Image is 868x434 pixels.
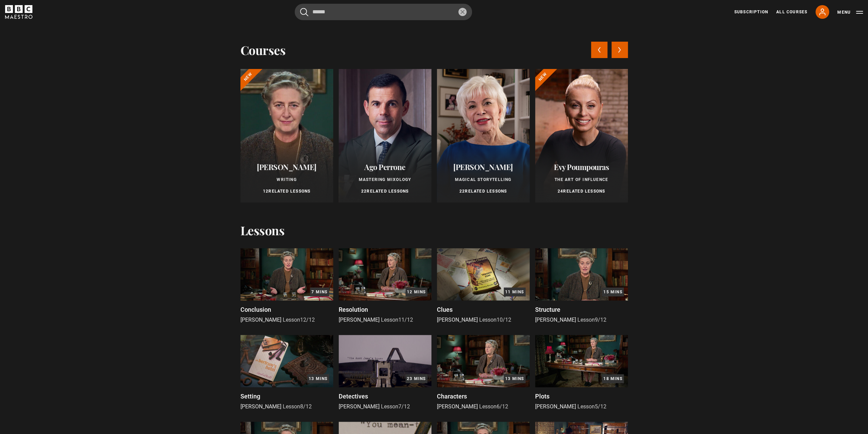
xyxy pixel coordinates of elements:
a: All Courses [776,9,807,15]
svg: BBC Maestro [5,5,32,19]
button: Toggle navigation [837,9,863,16]
button: Clear the search query [458,8,467,16]
input: Search [295,4,472,20]
a: Subscription [734,9,768,15]
button: Submit the search query [300,8,308,16]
